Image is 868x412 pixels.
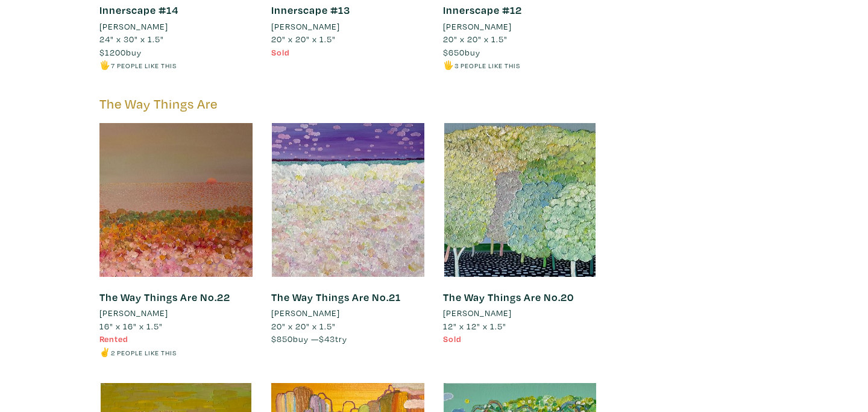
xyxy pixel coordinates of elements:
a: [PERSON_NAME] [271,306,425,320]
a: Innerscape #12 [443,3,522,17]
span: $650 [443,46,465,58]
span: 20" x 20" x 1.5" [271,33,336,45]
span: $43 [319,333,335,344]
span: $850 [271,333,293,344]
li: [PERSON_NAME] [99,306,168,320]
li: [PERSON_NAME] [443,20,512,33]
span: 24" x 30" x 1.5" [99,33,164,45]
span: $1200 [99,46,126,58]
small: 2 people like this [111,348,177,357]
span: buy — try [271,333,347,344]
span: buy [99,46,142,58]
a: [PERSON_NAME] [99,20,253,33]
span: Sold [443,333,462,344]
small: 7 people like this [111,61,177,70]
span: 16" x 16" x 1.5" [99,320,163,332]
span: Sold [271,46,290,58]
span: buy [443,46,480,58]
a: [PERSON_NAME] [99,306,253,320]
a: [PERSON_NAME] [271,20,425,33]
a: [PERSON_NAME] [443,306,597,320]
li: 🖐️ [443,59,597,72]
a: Innerscape #13 [271,3,350,17]
li: 🖐️ [99,59,253,72]
a: Innerscape #14 [99,3,178,17]
li: ✌️ [99,346,253,359]
h5: The Way Things Are [99,96,597,112]
li: [PERSON_NAME] [271,20,340,33]
li: [PERSON_NAME] [99,20,168,33]
li: [PERSON_NAME] [271,306,340,320]
a: The Way Things Are No.20 [443,290,574,304]
span: 20" x 20" x 1.5" [443,33,508,45]
span: 20" x 20" x 1.5" [271,320,336,332]
a: [PERSON_NAME] [443,20,597,33]
span: Rented [99,333,128,344]
small: 3 people like this [454,61,520,70]
li: [PERSON_NAME] [443,306,512,320]
a: The Way Things Are No.21 [271,290,401,304]
a: The Way Things Are No.22 [99,290,230,304]
span: 12" x 12" x 1.5" [443,320,506,332]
